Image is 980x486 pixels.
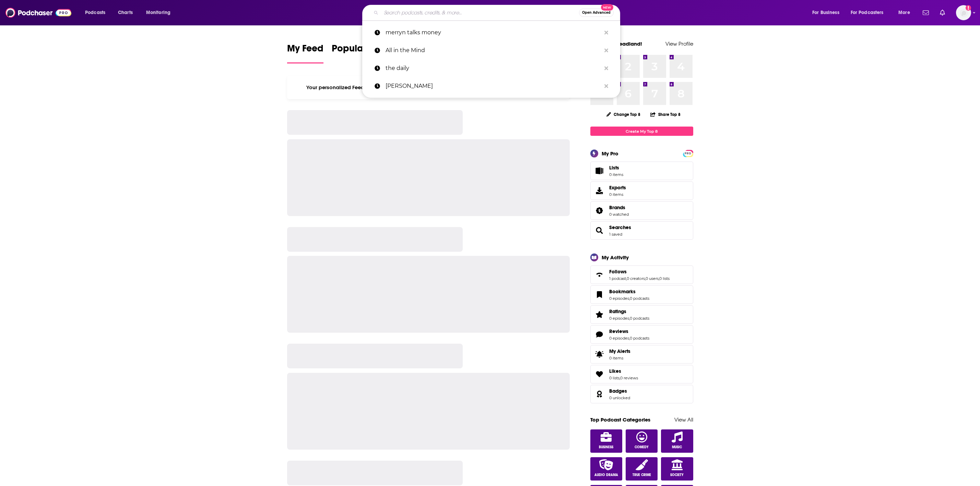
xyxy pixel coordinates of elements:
a: Popular Feed [332,43,390,63]
span: Badges [590,385,693,403]
span: My Alerts [609,348,630,354]
a: View All [674,416,693,423]
a: 0 unlocked [609,395,630,400]
span: For Business [812,8,839,17]
a: 0 episodes [609,316,629,321]
span: Exports [609,185,626,191]
p: the daily [386,59,601,77]
span: True Crime [633,473,651,477]
span: , [619,376,620,380]
span: Brands [609,204,625,211]
a: Brands [593,206,606,215]
span: , [645,276,646,281]
a: Searches [593,226,606,235]
button: Share Top 8 [650,108,681,121]
a: My Feed [287,43,323,63]
span: Popular Feed [332,43,390,58]
a: 0 users [646,276,659,281]
a: Badges [609,388,630,394]
span: Lists [609,165,619,171]
div: My Activity [602,254,629,261]
span: , [629,336,630,341]
span: Ratings [609,308,626,315]
a: Bookmarks [593,290,606,299]
span: Music [672,445,682,449]
a: Reviews [609,328,649,334]
span: My Alerts [593,349,606,359]
button: open menu [894,7,919,18]
a: PRO [684,151,692,156]
span: Charts [118,8,133,17]
span: Comedy [635,445,649,449]
span: Reviews [609,328,628,334]
div: Your personalized Feed is curated based on the Podcasts, Creators, Users, and Lists that you Follow. [287,76,570,99]
a: Exports [590,181,693,200]
a: the daily [362,59,620,77]
span: , [659,276,659,281]
svg: Add a profile image [966,5,971,11]
a: Searches [609,224,631,230]
span: Likes [590,365,693,383]
a: Badges [593,389,606,399]
a: Likes [593,369,606,379]
span: Follows [590,265,693,284]
a: 0 reviews [620,376,638,380]
span: Podcasts [85,8,105,17]
a: 1 podcast [609,276,626,281]
span: Business [599,445,613,449]
span: 0 items [609,172,623,177]
a: Likes [609,368,638,374]
span: Monitoring [146,8,170,17]
a: Audio Drama [590,457,623,481]
a: 1 saved [609,232,622,237]
span: Brands [590,201,693,220]
span: Society [670,473,684,477]
span: Badges [609,388,627,394]
span: , [629,316,630,321]
span: Bookmarks [609,288,636,295]
a: 0 creators [627,276,645,281]
span: Exports [593,186,606,195]
span: My Feed [287,43,323,58]
a: [PERSON_NAME] [362,77,620,95]
span: Audio Drama [594,473,618,477]
span: Bookmarks [590,285,693,304]
a: Charts [114,7,137,18]
span: For Podcasters [851,8,884,17]
a: Follows [609,269,670,275]
button: open menu [141,7,179,18]
img: User Profile [956,5,971,20]
p: joe rogan [386,77,601,95]
div: My Pro [602,150,618,157]
p: All in the Mind [386,42,601,59]
button: open menu [846,7,894,18]
input: Search podcasts, credits, & more... [381,7,579,18]
a: 0 episodes [609,336,629,341]
button: Open AdvancedNew [579,9,614,17]
a: Brands [609,204,629,211]
a: All in the Mind [362,42,620,59]
a: Create My Top 8 [590,127,693,136]
span: Open Advanced [582,11,611,14]
button: Change Top 8 [602,110,645,119]
span: Ratings [590,305,693,324]
span: Lists [593,166,606,176]
a: Lists [590,162,693,180]
span: Follows [609,269,627,275]
img: Podchaser - Follow, Share and Rate Podcasts [5,6,71,19]
a: Show notifications dropdown [937,7,948,19]
span: Lists [609,165,623,171]
a: Bookmarks [609,288,649,295]
a: View Profile [665,40,693,47]
a: Ratings [609,308,649,315]
a: Society [661,457,693,481]
a: 0 podcasts [630,296,649,301]
span: New [601,4,613,11]
button: Show profile menu [956,5,971,20]
span: Reviews [590,325,693,344]
button: open menu [80,7,114,18]
a: 0 lists [659,276,670,281]
a: Show notifications dropdown [920,7,932,19]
